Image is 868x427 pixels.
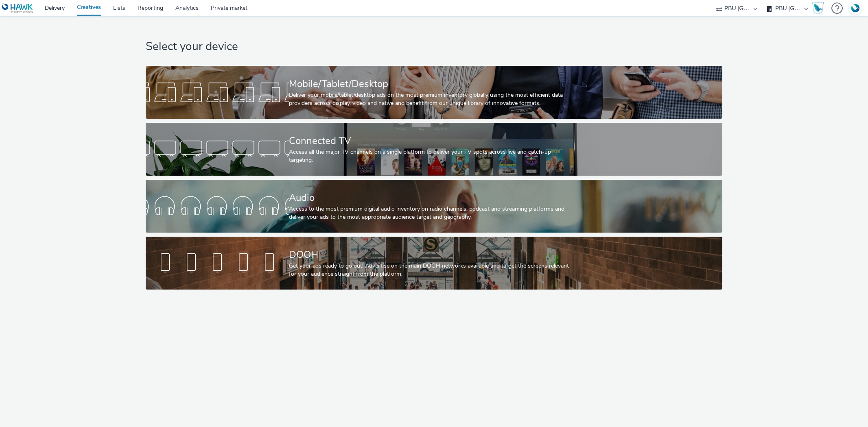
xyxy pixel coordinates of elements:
div: Mobile/Tablet/Desktop [289,77,576,91]
a: Mobile/Tablet/DesktopDeliver your mobile/tablet/desktop ads on the most premium inventory globall... [146,66,722,119]
div: Deliver your mobile/tablet/desktop ads on the most premium inventory globally using the most effi... [289,91,576,108]
a: Hawk Academy [812,2,827,15]
img: Hawk Academy [812,2,824,15]
div: Access to the most premium digital audio inventory on radio channels, podcast and streaming platf... [289,205,576,222]
div: Connected TV [289,134,576,148]
h1: Select your device [146,39,722,54]
div: Access all the major TV channels on a single platform to deliver your TV spots across live and ca... [289,148,576,165]
a: AudioAccess to the most premium digital audio inventory on radio channels, podcast and streaming ... [146,180,722,233]
a: Connected TVAccess all the major TV channels on a single platform to deliver your TV spots across... [146,123,722,176]
img: undefined Logo [2,3,33,13]
a: DOOHGet your ads ready to go out! Advertise on the main DOOH networks available and target the sc... [146,237,722,290]
div: Audio [289,191,576,205]
div: Get your ads ready to go out! Advertise on the main DOOH networks available and target the screen... [289,262,576,279]
div: DOOH [289,248,576,262]
img: Account FR [849,2,861,14]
